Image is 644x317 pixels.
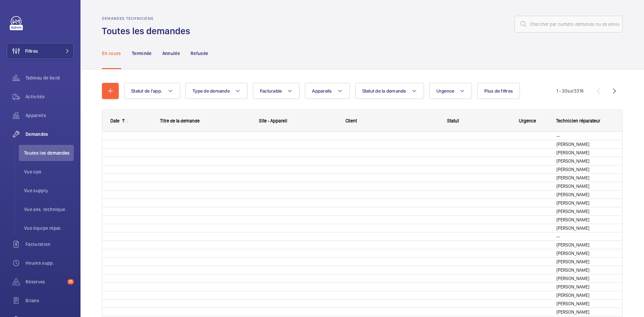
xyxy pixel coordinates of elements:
span: [PERSON_NAME] [556,149,614,157]
h1: Toutes les demandes [102,25,194,37]
span: Plus de filtres [484,88,513,94]
span: [PERSON_NAME] [556,157,614,165]
span: [PERSON_NAME] [556,208,614,215]
p: Terminée [132,50,152,57]
span: Bilans [25,297,74,304]
span: Statut [447,118,459,123]
span: 71 [67,279,74,284]
button: Type de demande [185,83,248,99]
button: Facturable [253,83,300,99]
span: Appareils [25,112,74,119]
span: [PERSON_NAME] [556,191,614,199]
span: sur [567,88,574,94]
span: Facturation [25,241,74,248]
span: [PERSON_NAME] [556,141,614,148]
span: [PERSON_NAME] [556,224,614,232]
button: Filtres [7,43,74,59]
span: Vue équipe répar. [24,225,74,231]
span: [PERSON_NAME] [556,275,614,282]
span: [PERSON_NAME] [556,250,614,257]
span: [PERSON_NAME] [556,241,614,249]
span: 1 - 30 3318 [556,89,584,93]
button: Urgence [429,83,472,99]
span: Vue supply [24,187,74,194]
p: Refusée [191,50,208,57]
span: [PERSON_NAME] [556,174,614,182]
span: -- [556,233,614,241]
button: Statut de la demande [355,83,424,99]
span: Vue ass. technique [24,206,74,213]
span: -- [556,132,614,140]
span: Vue ops [24,168,74,175]
span: Filtres [25,48,38,54]
span: [PERSON_NAME] [556,266,614,274]
span: [PERSON_NAME] [556,166,614,173]
p: Annulée [162,50,180,57]
p: En cours [102,50,121,57]
span: [PERSON_NAME] [556,182,614,190]
span: Site - Appareil [259,118,287,123]
span: [PERSON_NAME] [556,283,614,291]
span: [PERSON_NAME] [556,308,614,316]
h2: Demandes techniciens [102,16,194,21]
input: Chercher par numéro demande ou de devis [515,16,623,33]
span: [PERSON_NAME] [556,199,614,207]
button: Appareils [305,83,350,99]
span: Réserves [25,278,65,285]
span: Statut de la demande [362,88,406,94]
span: Urgence [436,88,454,94]
span: Statut de l'app. [131,88,162,94]
span: Toutes les demandes [24,150,74,156]
span: Activités [25,93,74,100]
span: [PERSON_NAME] [556,258,614,266]
span: Tableau de bord [25,74,74,81]
div: Date [110,118,119,123]
span: Technicien réparateur [556,118,600,123]
span: Client [345,118,357,123]
span: Type de demande [193,88,230,94]
span: Titre de la demande [160,118,200,123]
span: Heures supp. [25,260,74,266]
span: Urgence [519,118,536,123]
button: Statut de l'app. [124,83,180,99]
span: [PERSON_NAME] [556,216,614,224]
span: Demandes [25,131,74,138]
span: Facturable [260,88,282,94]
span: Appareils [312,88,332,94]
span: [PERSON_NAME] [556,300,614,308]
span: [PERSON_NAME] [556,292,614,299]
button: Plus de filtres [477,83,520,99]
